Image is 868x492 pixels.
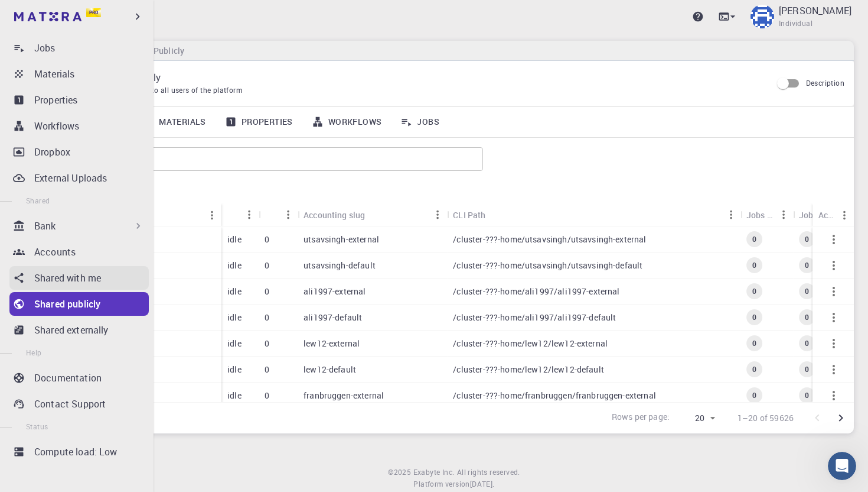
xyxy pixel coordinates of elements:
[304,203,365,226] div: Accounting slug
[304,260,376,271] p: utsavsingh-default
[779,18,812,30] span: Individual
[26,348,42,357] span: Help
[298,203,447,226] div: Accounting slug
[800,234,814,244] span: 0
[470,478,495,490] a: [DATE].
[453,260,642,271] p: /cluster-???-home/utsavsingh/utsavsingh-default
[304,338,360,349] p: lew12-external
[118,369,236,416] button: Messages
[227,390,242,402] p: idle
[221,203,259,226] div: Status
[812,203,854,226] div: Actions
[453,234,646,245] p: /cluster-???-home/utsavsingh/utsavsingh-external
[42,86,667,95] span: You’ll get replies here and in your email: ✉️ [PERSON_NAME][EMAIL_ADDRESS][PERSON_NAME][DOMAIN_NA...
[34,93,78,107] p: Properties
[25,8,67,19] span: Support
[203,206,221,225] button: Menu
[87,5,151,25] h1: Messages
[265,205,283,224] button: Sort
[800,364,814,374] span: 0
[748,234,761,244] span: 0
[94,70,762,85] p: Shared Publicly
[779,4,851,18] p: [PERSON_NAME]
[612,411,670,425] p: Rows per page:
[14,12,81,21] img: logo
[806,78,844,88] span: Description
[47,399,71,407] span: Home
[265,234,269,245] p: 0
[34,145,70,159] p: Dropbox
[34,297,100,311] p: Shared publicly
[674,410,719,427] div: 20
[774,205,793,224] button: Menu
[34,397,106,411] p: Contact Support
[94,85,242,95] span: Items accessible to all users of the platform
[240,205,259,224] button: Menu
[26,196,50,205] span: Shared
[216,106,302,137] a: Properties
[265,338,269,349] p: 0
[68,141,101,153] div: • [DATE]
[34,171,107,185] p: External Uploads
[800,312,814,322] span: 0
[227,338,242,349] p: idle
[447,203,740,226] div: CLI Path
[26,422,48,431] span: Status
[391,106,449,137] a: Jobs
[42,53,71,66] div: Mat3ra
[9,366,149,390] a: Documentation
[34,41,56,55] p: Jobs
[748,390,761,400] span: 0
[14,85,37,109] img: Profile image for Timur
[428,205,447,224] button: Menu
[9,240,149,264] a: Accounts
[748,364,761,374] span: 0
[113,203,221,226] div: Name
[453,203,485,226] div: CLI Path
[133,106,216,137] a: Materials
[800,390,814,400] span: 0
[413,467,455,477] span: Exabyte Inc.
[302,106,391,137] a: Workflows
[227,364,242,376] p: idle
[34,219,56,233] p: Bank
[748,260,761,270] span: 0
[304,312,362,323] p: ali1997-default
[9,88,149,112] a: Properties
[34,445,118,459] p: Compute load: Low
[453,364,604,376] p: /cluster-???-home/lew12/lew12-default
[73,97,106,109] div: • [DATE]
[738,412,794,424] p: 1–20 of 59626
[227,286,242,297] p: idle
[207,5,229,26] div: Close
[42,141,66,153] div: Timur
[265,260,269,271] p: 0
[457,467,520,478] span: All rights reserved.
[9,292,149,316] a: Shared publicly
[835,206,854,225] button: Menu
[227,234,242,245] p: idle
[9,440,149,464] a: Compute load: Low
[34,271,101,285] p: Shared with me
[73,53,106,66] div: • [DATE]
[14,129,37,153] img: Profile image for Timur
[748,338,761,348] span: 0
[227,205,246,224] button: Sort
[54,312,182,335] button: Send us a message
[304,390,384,402] p: franbruggen-external
[818,203,835,226] div: Actions
[227,260,242,271] p: idle
[42,97,71,109] div: Mat3ra
[14,41,37,65] img: Profile image for Timur
[388,467,413,478] span: © 2025
[9,266,149,290] a: Shared with me
[259,203,298,226] div: Shared
[265,390,269,402] p: 0
[34,323,109,337] p: Shared externally
[304,364,356,376] p: lew12-default
[413,478,469,490] span: Platform version
[34,245,76,259] p: Accounts
[748,286,761,296] span: 0
[748,312,761,322] span: 0
[722,205,740,224] button: Menu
